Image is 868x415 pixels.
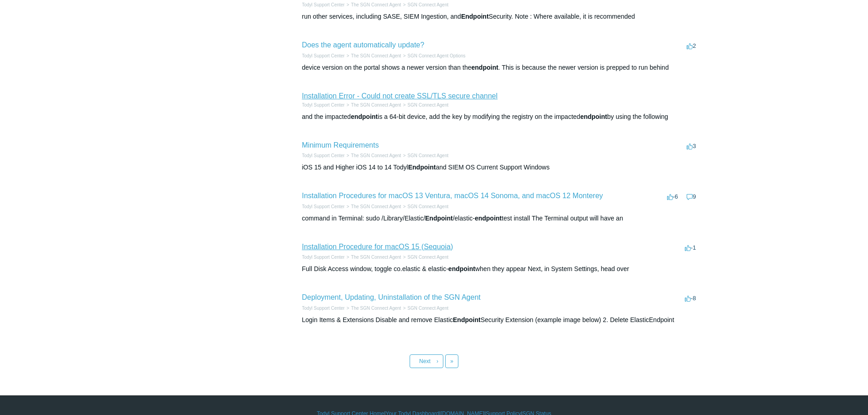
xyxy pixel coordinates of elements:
[408,164,436,171] em: Endpoint
[344,152,401,159] li: The SGN Connect Agent
[302,112,699,122] div: and the impacted is a 64-bit device, add the key by modifying the registry on the impacted by usi...
[407,306,448,311] a: SGN Connect Agent
[687,193,696,200] span: 9
[401,305,448,312] li: SGN Connect Agent
[461,13,489,20] em: Endpoint
[302,163,699,172] div: iOS 15 and Higher iOS 14 to 14 Todyl and SIEM OS Current Support Windows
[475,215,502,222] em: endpoint
[667,193,678,200] span: -6
[302,2,345,7] a: Todyl Support Center
[407,255,448,260] a: SGN Connect Agent
[302,203,345,210] li: Todyl Support Center
[407,153,448,158] a: SGN Connect Agent
[401,203,448,210] li: SGN Connect Agent
[687,42,696,49] span: 2
[302,264,699,274] div: Full Disk Access window, toggle co.elastic & elastic- when they appear Next, in System Settings, ...
[448,265,475,272] em: endpoint
[302,243,453,251] a: Installation Procedure for macOS 15 (Sequoia)
[351,204,401,209] a: The SGN Connect Agent
[344,1,401,8] li: The SGN Connect Agent
[302,305,345,312] li: Todyl Support Center
[407,204,448,209] a: SGN Connect Agent
[419,358,431,364] span: Next
[302,92,498,100] a: Installation Error - Could not create SSL/TLS secure channel
[450,358,453,364] span: »
[351,306,401,311] a: The SGN Connect Agent
[351,2,401,7] a: The SGN Connect Agent
[685,295,696,302] span: -8
[302,204,345,209] a: Todyl Support Center
[302,306,345,311] a: Todyl Support Center
[351,153,401,158] a: The SGN Connect Agent
[407,2,448,7] a: SGN Connect Agent
[344,254,401,261] li: The SGN Connect Agent
[580,113,607,120] em: endpoint
[351,113,378,120] em: endpoint
[401,52,465,59] li: SGN Connect Agent Options
[302,254,345,261] li: Todyl Support Center
[453,316,481,323] em: Endpoint
[351,102,401,108] a: The SGN Connect Agent
[351,255,401,260] a: The SGN Connect Agent
[302,153,345,158] a: Todyl Support Center
[302,12,699,21] div: run other services, including SASE, SIEM Ingestion, and Security. Note : Where available, it is r...
[344,102,401,108] li: The SGN Connect Agent
[401,254,448,261] li: SGN Connect Agent
[302,192,603,200] a: Installation Procedures for macOS 13 Ventura, macOS 14 Sonoma, and macOS 12 Monterey
[302,255,345,260] a: Todyl Support Center
[302,63,699,72] div: device version on the portal shows a newer version than the . This is because the newer version i...
[302,141,379,149] a: Minimum Requirements
[302,41,425,49] a: Does the agent automatically update?
[302,102,345,108] li: Todyl Support Center
[437,358,438,364] span: ›
[407,102,448,108] a: SGN Connect Agent
[302,52,345,59] li: Todyl Support Center
[344,203,401,210] li: The SGN Connect Agent
[344,305,401,312] li: The SGN Connect Agent
[344,52,401,59] li: The SGN Connect Agent
[302,53,345,58] a: Todyl Support Center
[302,293,481,301] a: Deployment, Updating, Uninstallation of the SGN Agent
[685,244,696,251] span: -1
[302,152,345,159] li: Todyl Support Center
[351,53,401,58] a: The SGN Connect Agent
[425,215,453,222] em: Endpoint
[401,102,448,108] li: SGN Connect Agent
[302,1,345,8] li: Todyl Support Center
[687,143,696,149] span: 3
[401,152,448,159] li: SGN Connect Agent
[401,1,448,8] li: SGN Connect Agent
[302,214,699,223] div: command in Terminal: sudo /Library/Elastic/ /elastic- test install The Terminal output will have an
[410,354,443,368] a: Next
[302,102,345,108] a: Todyl Support Center
[407,53,465,58] a: SGN Connect Agent Options
[472,64,498,71] em: endpoint
[302,315,699,325] div: Login Items & Extensions Disable and remove Elastic Security Extension (example image below) 2. D...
